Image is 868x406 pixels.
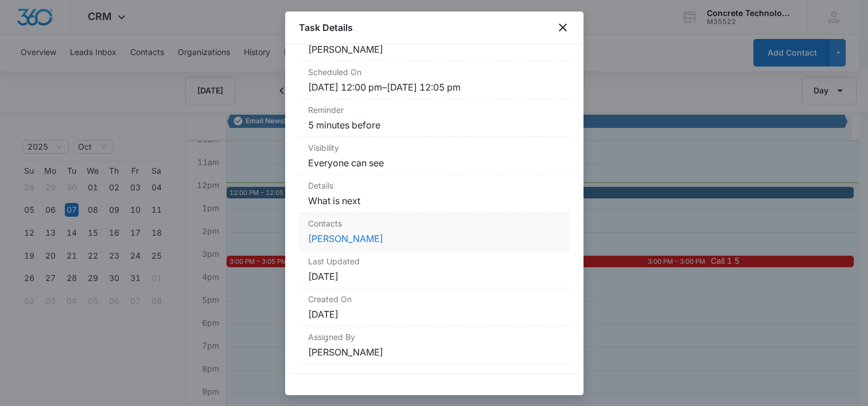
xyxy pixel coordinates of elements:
dt: Visibility [308,142,560,154]
div: Reminder5 minutes before [299,99,570,137]
div: DetailsWhat is next [299,175,570,213]
dd: Everyone can see [308,156,560,170]
a: [PERSON_NAME] [308,233,383,244]
dd: What is next [308,194,560,208]
dt: Assigned By [308,331,560,343]
dd: [PERSON_NAME] [308,42,560,56]
button: close [556,21,570,34]
dd: [PERSON_NAME] [308,345,560,359]
dt: Last Updated [308,255,560,267]
div: Assigned By[PERSON_NAME] [299,326,570,364]
h1: Task Details [299,21,353,34]
dd: 5 minutes before [308,118,560,132]
div: VisibilityEveryone can see [299,137,570,175]
dd: [DATE] [308,307,560,321]
div: Last Updated[DATE] [299,251,570,288]
dt: Contacts [308,217,560,229]
div: Scheduled On[DATE] 12:00 pm–[DATE] 12:05 pm [299,61,570,99]
dd: [DATE] [308,270,560,283]
div: Contacts[PERSON_NAME] [299,213,570,251]
div: Created On[DATE] [299,288,570,326]
dt: Created On [308,293,560,305]
dd: [DATE] 12:00 pm – [DATE] 12:05 pm [308,80,560,94]
dt: Reminder [308,104,560,116]
dt: Scheduled On [308,66,560,78]
dt: Details [308,179,560,192]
